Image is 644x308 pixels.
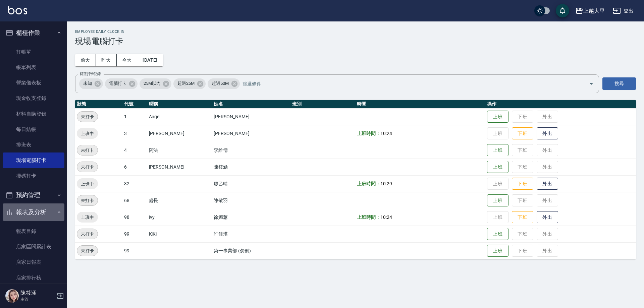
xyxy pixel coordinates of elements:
[357,131,380,136] b: 上班時間：
[77,214,98,221] span: 上班中
[212,125,290,142] td: [PERSON_NAME]
[208,80,233,87] span: 超過50M
[3,122,64,137] a: 每日結帳
[487,245,508,257] button: 上班
[3,270,64,286] a: 店家排行榜
[77,164,98,171] span: 未打卡
[96,54,117,66] button: 昨天
[3,90,64,106] a: 現金收支登錄
[79,78,103,89] div: 未知
[77,197,98,204] span: 未打卡
[77,130,98,137] span: 上班中
[556,4,569,17] button: save
[75,29,636,34] h2: Employee Daily Clock In
[122,192,147,209] td: 68
[20,296,55,302] p: 主管
[79,80,96,87] span: 未知
[3,137,64,152] a: 排班表
[487,161,508,173] button: 上班
[77,180,98,187] span: 上班中
[147,125,212,142] td: [PERSON_NAME]
[77,147,98,154] span: 未打卡
[212,100,290,109] th: 姓名
[212,175,290,192] td: 廖乙晴
[208,78,240,89] div: 超過50M
[512,127,533,140] button: 下班
[212,159,290,175] td: 陳筱涵
[105,78,138,89] div: 電腦打卡
[122,100,147,109] th: 代號
[140,80,165,87] span: 25M以內
[75,54,96,66] button: 前天
[147,192,212,209] td: 處長
[3,254,64,270] a: 店家日報表
[122,226,147,242] td: 99
[573,4,607,18] button: 上越大里
[380,214,392,220] span: 10:24
[537,127,558,140] button: 外出
[77,247,98,254] span: 未打卡
[3,239,64,254] a: 店家區間累計表
[8,6,27,14] img: Logo
[290,100,356,109] th: 班別
[355,100,485,109] th: 時間
[3,60,64,75] a: 帳單列表
[3,44,64,60] a: 打帳單
[3,224,64,239] a: 報表目錄
[212,192,290,209] td: 陳敬羽
[173,78,206,89] div: 超過25M
[512,211,533,224] button: 下班
[487,111,508,123] button: 上班
[122,125,147,142] td: 3
[122,242,147,259] td: 99
[357,214,380,220] b: 上班時間：
[105,80,130,87] span: 電腦打卡
[20,290,55,296] h5: 陳筱涵
[137,54,163,66] button: [DATE]
[3,106,64,122] a: 材料自購登錄
[122,142,147,159] td: 4
[537,178,558,190] button: 外出
[212,226,290,242] td: 許佳琪
[147,226,212,242] td: KiKi
[122,209,147,226] td: 98
[147,142,212,159] td: 阿法
[3,75,64,90] a: 營業儀表板
[586,78,597,89] button: Open
[487,144,508,157] button: 上班
[122,175,147,192] td: 32
[241,78,577,89] input: 篩選條件
[3,168,64,184] a: 掃碼打卡
[212,142,290,159] td: 李維儒
[122,108,147,125] td: 1
[610,5,636,17] button: 登出
[122,159,147,175] td: 6
[147,100,212,109] th: 暱稱
[512,178,533,190] button: 下班
[147,209,212,226] td: Ivy
[3,203,64,221] button: 報表及分析
[487,228,508,240] button: 上班
[485,100,636,109] th: 操作
[583,7,605,15] div: 上越大里
[3,24,64,42] button: 櫃檯作業
[75,37,636,46] h3: 現場電腦打卡
[380,131,392,136] span: 10:24
[147,159,212,175] td: [PERSON_NAME]
[173,80,199,87] span: 超過25M
[5,289,19,303] img: Person
[117,54,138,66] button: 今天
[3,186,64,204] button: 預約管理
[140,78,172,89] div: 25M以內
[77,113,98,120] span: 未打卡
[77,231,98,238] span: 未打卡
[75,100,122,109] th: 狀態
[487,194,508,207] button: 上班
[537,211,558,224] button: 外出
[212,209,290,226] td: 徐媚蕙
[602,77,636,90] button: 搜尋
[212,242,290,259] td: 第一事業部 (勿刪)
[380,181,392,186] span: 10:29
[80,71,101,76] label: 篩選打卡記錄
[147,108,212,125] td: Angel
